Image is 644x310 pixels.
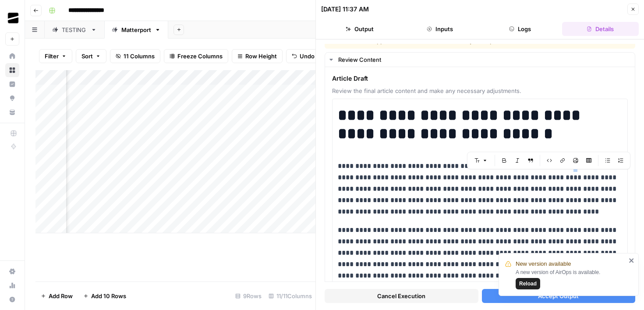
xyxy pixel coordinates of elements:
[245,52,277,61] span: Row Height
[321,22,398,36] button: Output
[629,257,635,264] button: close
[5,91,19,105] a: Opportunities
[78,289,131,303] button: Add 10 Rows
[286,49,320,63] button: Undo
[5,63,19,77] a: Browse
[45,52,59,61] span: Filter
[516,260,571,268] span: New version available
[62,25,87,34] div: TESTING
[91,292,126,300] span: Add 10 Rows
[110,49,160,63] button: 11 Columns
[516,268,626,289] div: A new version of AirOps is available.
[39,49,72,63] button: Filter
[76,49,106,63] button: Sort
[482,22,559,36] button: Logs
[325,53,635,67] button: Review Content
[121,25,151,34] div: Matterport
[482,289,636,303] button: Accept Output
[232,289,265,303] div: 9 Rows
[5,264,19,278] a: Settings
[177,52,223,61] span: Freeze Columns
[538,292,579,300] span: Accept Output
[5,49,19,63] a: Home
[519,280,537,288] span: Reload
[332,74,628,83] span: Article Draft
[49,292,73,300] span: Add Row
[332,86,628,95] span: Review the final article content and make any necessary adjustments.
[45,21,104,39] a: TESTING
[5,77,19,91] a: Insights
[81,52,93,61] span: Sort
[300,52,315,61] span: Undo
[325,289,478,303] button: Cancel Execution
[124,52,155,61] span: 11 Columns
[104,21,168,39] a: Matterport
[338,55,630,64] div: Review Content
[377,292,425,300] span: Cancel Execution
[5,105,19,119] a: Your Data
[516,278,540,289] button: Reload
[5,10,21,26] img: OGM Logo
[5,278,19,292] a: Usage
[401,22,478,36] button: Inputs
[164,49,228,63] button: Freeze Columns
[5,292,19,306] button: Help + Support
[562,22,639,36] button: Details
[265,289,315,303] div: 11/11 Columns
[5,7,19,29] button: Workspace: OGM
[35,289,78,303] button: Add Row
[232,49,283,63] button: Row Height
[321,5,369,14] div: [DATE] 11:37 AM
